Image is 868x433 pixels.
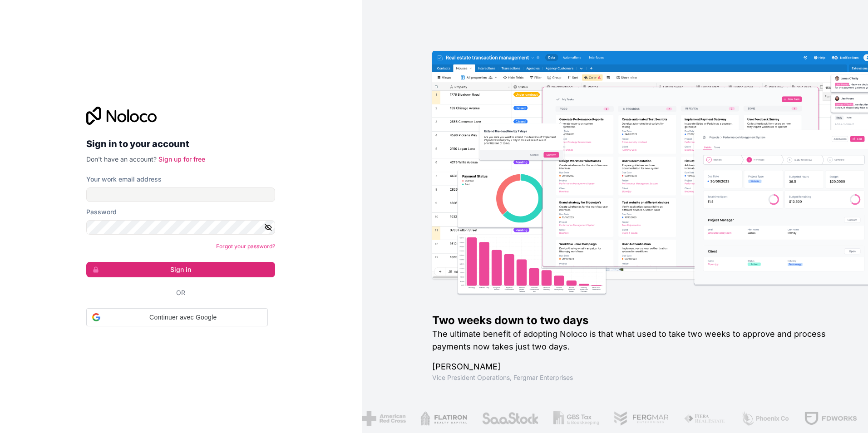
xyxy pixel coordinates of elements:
[86,155,157,163] span: Don't have an account?
[86,308,268,326] div: Continuer avec Google
[86,220,275,235] input: Password
[432,360,839,373] h1: [PERSON_NAME]
[86,136,275,152] h2: Sign in to your account
[432,313,839,328] h1: Two weeks down to two days
[683,411,726,426] img: /assets/fiera-fwj2N5v4.png
[158,155,205,163] a: Sign up for free
[614,411,669,426] img: /assets/fergmar-CudnrXN5.png
[740,411,789,426] img: /assets/phoenix-BREaitsQ.png
[86,175,162,184] label: Your work email address
[432,373,839,382] h1: Vice President Operations , Fergmar Enterprises
[804,411,857,426] img: /assets/fdworks-Bi04fVtw.png
[176,288,185,297] span: Or
[432,328,839,353] h2: The ultimate benefit of adopting Noloco is that what used to take two weeks to approve and proces...
[361,411,405,426] img: /assets/american-red-cross-BAupjrZR.png
[86,262,275,277] button: Sign in
[86,187,275,202] input: Email address
[553,411,599,426] img: /assets/gbstax-C-GtDUiK.png
[104,313,262,322] span: Continuer avec Google
[216,243,275,250] a: Forgot your password?
[86,207,117,216] label: Password
[482,411,539,426] img: /assets/saastock-C6Zbiodz.png
[420,411,467,426] img: /assets/flatiron-C8eUkumj.png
